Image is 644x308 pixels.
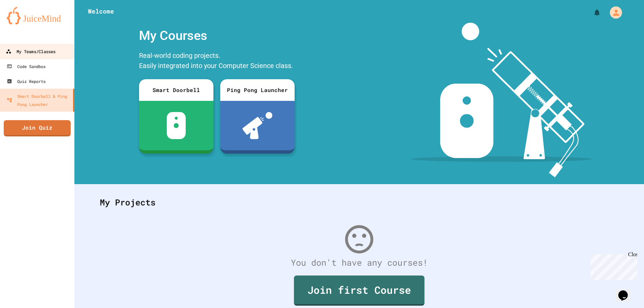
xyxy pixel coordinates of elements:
[7,92,70,108] div: Smart Doorbell & Ping Pong Launcher
[7,62,46,70] div: Code Sandbox
[411,23,592,177] img: banner-image-my-projects.png
[93,256,625,269] div: You don't have any courses!
[603,5,624,20] div: My Account
[7,7,68,24] img: logo-orange.svg
[136,23,298,49] div: My Courses
[167,112,186,139] img: sdb-white.svg
[580,7,603,18] div: My Notifications
[6,47,55,56] div: My Teams/Classes
[4,120,71,136] a: Join Quiz
[139,79,213,101] div: Smart Doorbell
[3,3,47,43] div: Chat with us now!Close
[588,251,637,280] iframe: chat widget
[616,281,637,301] iframe: chat widget
[136,49,298,74] div: Real-world coding projects. Easily integrated into your Computer Science class.
[220,79,295,101] div: Ping Pong Launcher
[93,189,625,216] div: My Projects
[7,77,46,85] div: Quiz Reports
[243,112,273,139] img: ppl-with-ball.png
[294,276,424,306] a: Join first Course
